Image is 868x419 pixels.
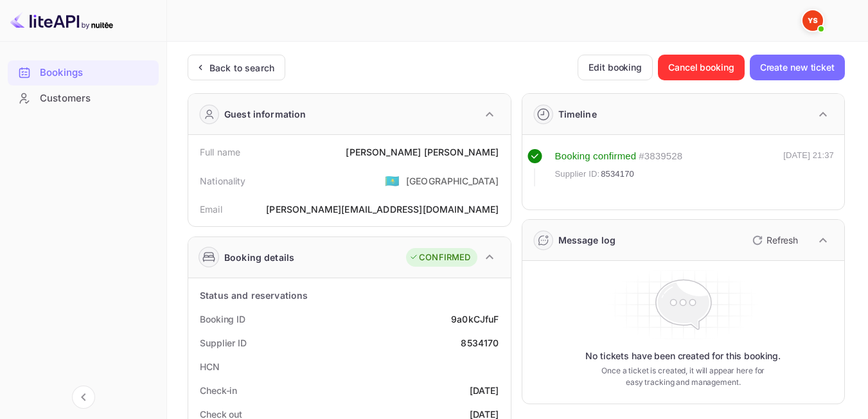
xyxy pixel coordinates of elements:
[470,384,499,397] div: [DATE]
[346,145,499,159] div: [PERSON_NAME] [PERSON_NAME]
[658,55,745,80] button: Cancel booking
[72,386,95,409] button: Collapse navigation
[200,312,245,326] div: Booking ID
[200,202,222,216] div: Email
[558,107,597,121] div: Timeline
[200,174,246,188] div: Nationality
[555,149,637,164] div: Booking confirmed
[200,336,247,350] div: Supplier ID
[40,66,152,80] div: Bookings
[200,289,308,302] div: Status and reservations
[766,233,798,247] p: Refresh
[585,350,781,362] p: No tickets have been created for this booking.
[783,149,834,186] div: [DATE] 21:37
[601,168,634,181] span: 8534170
[578,55,653,80] button: Edit booking
[266,202,499,216] div: [PERSON_NAME][EMAIL_ADDRESS][DOMAIN_NAME]
[555,168,600,181] span: Supplier ID:
[461,336,499,350] div: 8534170
[745,230,803,251] button: Refresh
[209,61,274,75] div: Back to search
[40,91,152,106] div: Customers
[200,145,240,159] div: Full name
[406,174,499,188] div: [GEOGRAPHIC_DATA]
[200,384,237,397] div: Check-in
[200,360,220,373] div: HCN
[598,365,769,388] p: Once a ticket is created, it will appear here for easy tracking and management.
[224,251,294,264] div: Booking details
[558,233,616,247] div: Message log
[639,149,682,164] div: # 3839528
[451,312,499,326] div: 9a0kCJfuF
[8,86,159,110] a: Customers
[8,60,159,84] a: Bookings
[750,55,845,80] button: Create new ticket
[10,10,113,31] img: LiteAPI logo
[8,86,159,111] div: Customers
[802,10,823,31] img: Yandex Support
[224,107,306,121] div: Guest information
[8,60,159,85] div: Bookings
[385,169,400,192] span: United States
[409,251,470,264] div: CONFIRMED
